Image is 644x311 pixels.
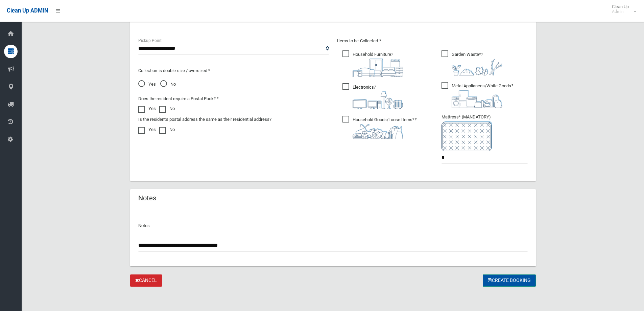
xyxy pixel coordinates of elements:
[159,126,175,134] label: No
[138,95,219,103] label: Does the resident require a Postal Pack? *
[353,124,403,139] img: b13cc3517677393f34c0a387616ef184.png
[442,82,513,108] span: Metal Appliances/White Goods
[452,59,502,75] img: 4fd8a5c772b2c999c83690221e5242e0.png
[138,222,528,230] p: Notes
[442,121,492,151] img: e7408bece873d2c1783593a074e5cb2f.png
[442,114,528,151] span: Mattress* (MANDATORY)
[342,116,416,139] span: Household Goods/Loose Items*
[442,50,502,75] span: Garden Waste*
[138,115,271,124] label: Is the resident's postal address the same as their residential address?
[353,91,403,109] img: 394712a680b73dbc3d2a6a3a7ffe5a07.png
[353,52,403,77] i: ?
[138,67,329,75] p: Collection is double size / oversized *
[342,83,403,109] span: Electronics
[138,126,156,134] label: Yes
[342,50,403,77] span: Household Furniture
[7,7,48,14] span: Clean Up ADMIN
[353,85,403,109] i: ?
[483,274,536,287] button: Create Booking
[612,9,629,14] small: Admin
[130,274,162,287] a: Cancel
[138,105,156,113] label: Yes
[452,90,502,108] img: 36c1b0289cb1767239cdd3de9e694f19.png
[353,117,416,139] i: ?
[337,37,528,45] p: Items to be Collected *
[160,80,176,88] span: No
[609,4,636,14] span: Clean Up
[452,52,502,75] i: ?
[138,80,156,88] span: Yes
[452,83,513,108] i: ?
[159,105,175,113] label: No
[130,192,164,205] header: Notes
[353,59,403,77] img: aa9efdbe659d29b613fca23ba79d85cb.png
